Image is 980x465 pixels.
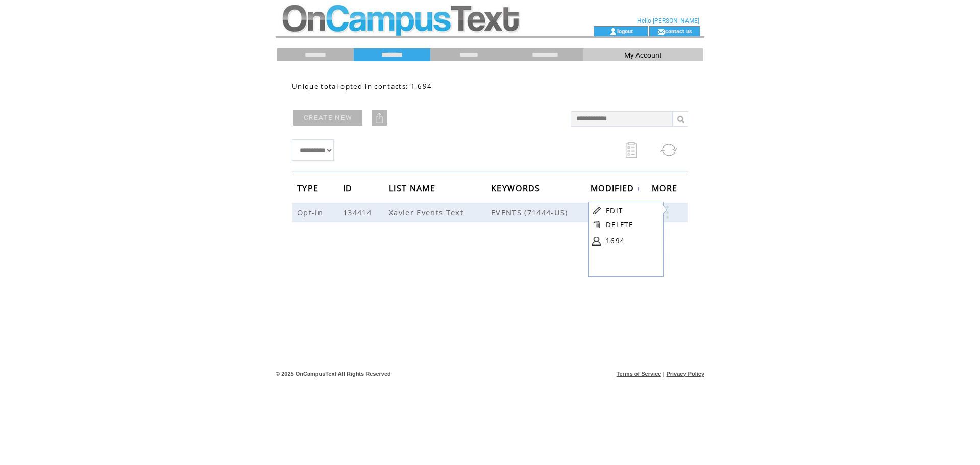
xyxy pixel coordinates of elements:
a: Privacy Policy [666,371,704,377]
span: Opt-in [297,207,326,217]
span: TYPE [297,180,321,199]
span: KEYWORDS [491,180,543,199]
a: DELETE [606,220,633,229]
span: ID [343,180,355,199]
a: logout [617,28,633,34]
span: MODIFIED [591,180,637,199]
a: CREATE NEW [293,110,362,126]
img: contact_us_icon.gif [657,28,665,36]
img: account_icon.gif [609,28,617,36]
span: Unique total opted-in contacts: 1,694 [292,82,432,91]
span: 134414 [343,207,374,217]
a: KEYWORDS [491,185,543,191]
span: MORE [652,180,680,199]
a: TYPE [297,185,321,191]
a: MODIFIED↓ [591,185,641,191]
a: 1694 [606,233,657,249]
a: Terms of Service [617,371,661,377]
a: ID [343,185,355,191]
a: EDIT [606,206,623,215]
span: Hello [PERSON_NAME] [637,17,699,25]
span: My Account [624,51,662,59]
span: © 2025 OnCampusText All Rights Reserved [276,371,391,377]
img: upload.png [374,113,384,123]
a: LIST NAME [389,185,438,191]
a: contact us [665,28,692,34]
span: Xavier Events Text [389,207,466,217]
span: EVENTS (71444-US) [491,207,591,217]
span: | [663,371,665,377]
span: LIST NAME [389,180,438,199]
